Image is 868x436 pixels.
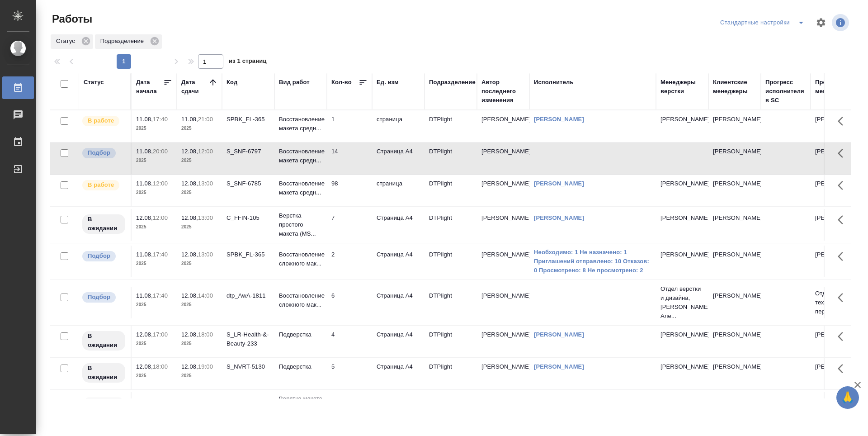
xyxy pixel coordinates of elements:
[425,246,477,277] td: DTPlight
[50,12,92,26] span: Работы
[279,147,322,165] p: Восстановление макета средн...
[377,78,399,87] div: Ед. изм
[477,392,529,424] td: [PERSON_NAME]
[181,148,198,155] p: 12.08,
[181,259,217,268] p: 2025
[327,246,372,277] td: 2
[136,180,153,187] p: 11.08,
[181,124,217,133] p: 2025
[534,248,651,275] a: Необходимо: 1 Не назначено: 1 Приглашений отправлено: 10 Отказов: 0 Просмотрено: 8 Не просмотрено: 2
[136,156,172,165] p: 2025
[153,251,168,258] p: 17:40
[327,175,372,206] td: 98
[198,292,213,299] p: 14:00
[811,175,863,206] td: [PERSON_NAME]
[88,251,110,261] p: Подбор
[840,388,855,407] span: 🙏
[708,175,761,206] td: [PERSON_NAME]
[88,215,120,233] p: В ожидании
[477,287,529,318] td: [PERSON_NAME]
[327,142,372,174] td: 14
[84,78,104,87] div: Статус
[331,78,352,87] div: Кол-во
[534,398,584,404] a: [PERSON_NAME]
[832,246,854,267] button: Здесь прячутся важные кнопки
[181,331,198,338] p: 12.08,
[279,179,322,197] p: Восстановление макета средн...
[713,78,756,96] div: Клиентские менеджеры
[372,110,425,142] td: страница
[660,115,704,124] p: [PERSON_NAME]
[832,326,854,347] button: Здесь прячутся важные кнопки
[481,78,525,105] div: Автор последнего изменения
[181,188,217,197] p: 2025
[136,214,153,221] p: 12.08,
[429,78,476,87] div: Подразделение
[181,78,208,96] div: Дата сдачи
[136,292,153,299] p: 11.08,
[226,397,270,406] div: S_NVRT-5130
[477,110,529,142] td: [PERSON_NAME]
[708,209,761,241] td: [PERSON_NAME]
[534,180,584,187] a: [PERSON_NAME]
[51,34,93,49] div: Статус
[708,287,761,318] td: [PERSON_NAME]
[198,398,213,404] p: 19:00
[425,110,477,142] td: DTPlight
[226,330,270,348] div: S_LR-Health-&-Beauty-233
[811,326,863,357] td: [PERSON_NAME]
[425,175,477,206] td: DTPlight
[136,398,153,404] p: 12.08,
[198,251,213,258] p: 13:00
[226,213,270,223] div: C_FFIN-105
[136,331,153,338] p: 12.08,
[226,362,270,371] div: S_NVRT-5130
[327,110,372,142] td: 1
[181,180,198,187] p: 12.08,
[708,246,761,277] td: [PERSON_NAME]
[153,398,168,404] p: 18:00
[81,179,126,191] div: Исполнитель выполняет работу
[226,115,270,124] div: SPBK_FL-365
[372,392,425,424] td: Страница А4
[832,142,854,164] button: Здесь прячутся важные кнопки
[153,148,168,155] p: 20:00
[279,115,322,133] p: Восстановление макета средн...
[95,34,162,49] div: Подразделение
[136,259,172,268] p: 2025
[81,213,126,235] div: Исполнитель назначен, приступать к работе пока рано
[425,287,477,318] td: DTPlight
[181,363,198,370] p: 12.08,
[279,211,322,238] p: Верстка простого макета (MS...
[136,188,172,197] p: 2025
[660,179,704,188] p: [PERSON_NAME]
[832,358,854,379] button: Здесь прячутся важные кнопки
[81,115,126,127] div: Исполнитель выполняет работу
[81,330,126,351] div: Исполнитель назначен, приступать к работе пока рано
[136,300,172,309] p: 2025
[153,116,168,123] p: 17:40
[181,398,198,404] p: 12.08,
[181,292,198,299] p: 12.08,
[708,110,761,142] td: [PERSON_NAME]
[229,56,267,69] span: из 1 страниц
[88,293,110,302] p: Подбор
[832,209,854,231] button: Здесь прячутся важные кнопки
[88,398,120,416] p: В ожидании
[198,331,213,338] p: 18:00
[327,358,372,389] td: 5
[136,148,153,155] p: 11.08,
[279,362,322,371] p: Подверстка
[181,251,198,258] p: 12.08,
[181,300,217,309] p: 2025
[660,250,704,259] p: [PERSON_NAME]
[811,284,863,321] td: Отдел технических переводов
[372,326,425,357] td: Страница А4
[708,326,761,357] td: [PERSON_NAME]
[279,291,322,309] p: Восстановление сложного мак...
[425,326,477,357] td: DTPlight
[226,291,270,300] div: dtp_AwA-1811
[88,180,114,190] p: В работе
[279,394,322,422] p: Верстка макета средней слож...
[88,364,120,382] p: В ожидании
